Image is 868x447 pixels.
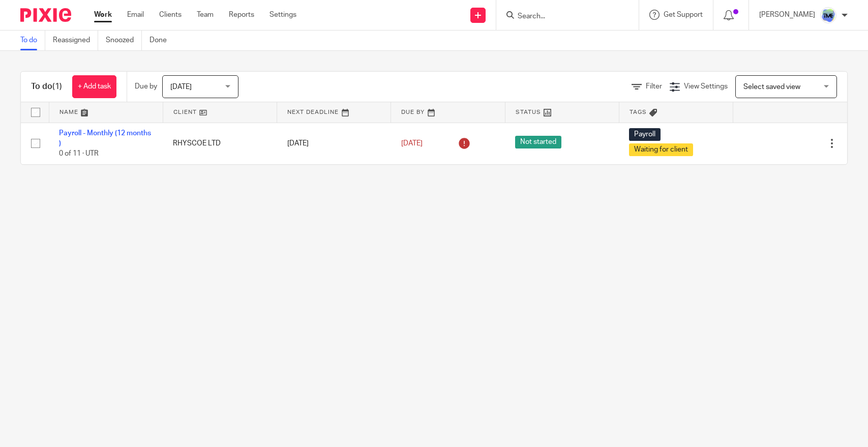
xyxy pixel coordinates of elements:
[52,82,62,91] span: (1)
[20,8,71,22] img: Pixie
[629,143,693,156] span: Waiting for client
[59,150,99,157] span: 0 of 11 · UTR
[159,10,182,20] a: Clients
[277,123,391,164] td: [DATE]
[629,128,661,141] span: Payroll
[759,10,815,20] p: [PERSON_NAME]
[743,83,800,91] span: Select saved view
[515,136,561,148] span: Not started
[517,12,608,21] input: Search
[106,31,142,50] a: Snoozed
[94,10,112,20] a: Work
[820,7,836,23] img: FINAL%20LOGO%20FOR%20TME.png
[149,31,174,50] a: Done
[401,140,423,147] span: [DATE]
[20,31,45,50] a: To do
[59,130,151,147] a: Payroll - Monthly (12 months )
[229,10,254,20] a: Reports
[197,10,214,20] a: Team
[163,123,277,164] td: RHYSCOE LTD
[127,10,144,20] a: Email
[630,109,647,115] span: Tags
[684,83,728,90] span: View Settings
[270,10,296,20] a: Settings
[170,83,192,91] span: [DATE]
[646,83,662,90] span: Filter
[53,31,98,50] a: Reassigned
[31,81,62,92] h1: To do
[72,75,116,98] a: + Add task
[664,11,703,18] span: Get Support
[135,81,157,92] p: Due by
